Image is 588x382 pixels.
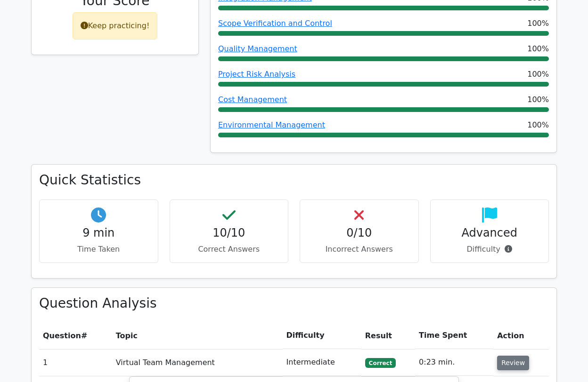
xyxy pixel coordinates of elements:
h4: Advanced [438,226,541,240]
h4: 9 min [47,226,150,240]
span: Question [43,331,81,340]
p: Difficulty [438,244,541,255]
th: Topic [112,322,283,349]
a: Cost Management [218,95,287,104]
span: 100% [527,119,549,131]
span: 100% [527,94,549,105]
span: 100% [527,43,549,55]
p: Incorrect Answers [308,244,411,255]
a: Project Risk Analysis [218,70,295,79]
button: Review [497,356,529,370]
a: Quality Management [218,44,297,53]
th: Difficulty [283,322,361,349]
div: Keep practicing! [73,12,158,40]
th: Result [361,322,415,349]
h3: Quick Statistics [39,172,549,188]
span: 100% [527,69,549,80]
a: Environmental Management [218,120,325,129]
td: Virtual Team Management [112,349,283,376]
td: 0:23 min. [415,349,493,376]
p: Correct Answers [178,244,281,255]
h3: Question Analysis [39,295,549,311]
span: 100% [527,18,549,29]
span: Correct [365,358,396,367]
th: Time Spent [415,322,493,349]
td: Intermediate [283,349,361,376]
h4: 10/10 [178,226,281,240]
th: Action [493,322,549,349]
th: # [39,322,112,349]
h4: 0/10 [308,226,411,240]
p: Time Taken [47,244,150,255]
a: Scope Verification and Control [218,19,332,28]
td: 1 [39,349,112,376]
